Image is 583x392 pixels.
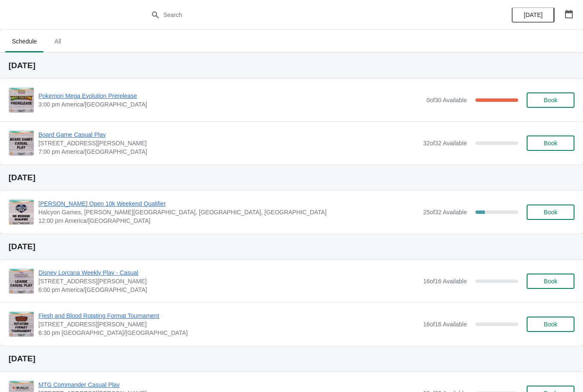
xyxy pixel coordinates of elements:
[9,242,574,251] h2: [DATE]
[9,200,34,225] img: Lonestar Open 10k Weekend Qualifier | Halcyon Games, Louetta Road, Spring, TX, USA | 12:00 pm Ame...
[38,139,419,147] span: [STREET_ADDRESS][PERSON_NAME]
[163,7,437,23] input: Search
[423,321,467,328] span: 16 of 16 Available
[423,140,467,147] span: 32 of 32 Available
[527,92,574,108] button: Book
[5,34,44,49] span: Schedule
[9,355,574,363] h2: [DATE]
[527,135,574,151] button: Book
[544,278,557,285] span: Book
[544,140,557,147] span: Book
[47,34,68,49] span: All
[38,311,419,320] span: Flesh and Blood Rotating Format Tournament
[9,61,574,70] h2: [DATE]
[426,97,467,104] span: 0 of 30 Available
[527,205,574,220] button: Book
[527,317,574,332] button: Book
[544,97,557,104] span: Book
[38,268,419,277] span: Disney Lorcana Weekly Play - Casual
[38,130,419,139] span: Board Game Casual Play
[38,277,419,285] span: [STREET_ADDRESS][PERSON_NAME]
[9,312,34,337] img: Flesh and Blood Rotating Format Tournament | 2040 Louetta Rd Ste I Spring, TX 77388 | 6:30 pm Ame...
[38,199,419,208] span: [PERSON_NAME] Open 10k Weekend Qualifier
[9,88,34,112] img: Pokemon Mega Evolution Prerelease | | 3:00 pm America/Chicago
[9,131,34,156] img: Board Game Casual Play | 2040 Louetta Rd Ste I Spring, TX 77388 | 7:00 pm America/Chicago
[512,7,554,23] button: [DATE]
[544,321,557,328] span: Book
[423,209,467,216] span: 25 of 32 Available
[9,173,574,182] h2: [DATE]
[38,216,419,225] span: 12:00 pm America/[GEOGRAPHIC_DATA]
[38,320,419,329] span: [STREET_ADDRESS][PERSON_NAME]
[38,92,422,100] span: Pokemon Mega Evolution Prerelease
[527,274,574,289] button: Book
[524,12,542,18] span: [DATE]
[423,278,467,285] span: 16 of 16 Available
[38,329,419,337] span: 6:30 pm [GEOGRAPHIC_DATA]/[GEOGRAPHIC_DATA]
[38,147,419,156] span: 7:00 pm America/[GEOGRAPHIC_DATA]
[38,380,419,389] span: MTG Commander Casual Play
[38,285,419,294] span: 6:00 pm America/[GEOGRAPHIC_DATA]
[9,269,34,294] img: Disney Lorcana Weekly Play - Casual | 2040 Louetta Rd Ste I Spring, TX 77388 | 6:00 pm America/Ch...
[544,209,557,216] span: Book
[38,208,419,216] span: Halcyon Games, [PERSON_NAME][GEOGRAPHIC_DATA], [GEOGRAPHIC_DATA], [GEOGRAPHIC_DATA]
[38,100,422,109] span: 3:00 pm America/[GEOGRAPHIC_DATA]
